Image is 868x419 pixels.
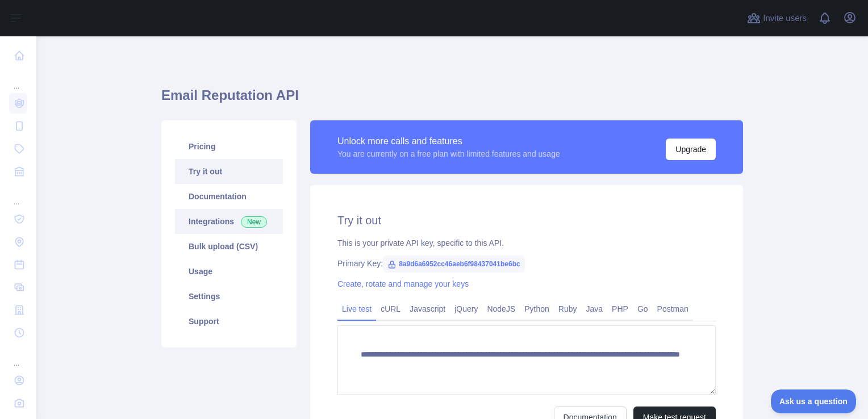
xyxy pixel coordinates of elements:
a: PHP [607,300,633,318]
a: Live test [337,300,376,318]
a: Settings [175,284,283,309]
h2: Try it out [337,212,716,228]
div: ... [9,345,27,368]
a: cURL [376,300,405,318]
div: Unlock more calls and features [337,135,560,148]
div: This is your private API key, specific to this API. [337,237,716,249]
span: 8a9d6a6952cc46aeb6f98437041be6bc [383,255,525,273]
a: NodeJS [482,300,520,318]
button: Invite users [745,9,809,27]
a: Pricing [175,134,283,159]
a: Documentation [175,184,283,209]
h1: Email Reputation API [161,86,743,114]
iframe: Toggle Customer Support [771,389,857,413]
a: Integrations New [175,209,283,234]
span: New [241,216,267,228]
button: Upgrade [666,139,716,160]
div: ... [9,184,27,207]
a: Try it out [175,159,283,184]
a: Create, rotate and manage your keys [337,279,469,288]
a: Bulk upload (CSV) [175,234,283,259]
a: Postman [653,300,693,318]
a: Python [520,300,554,318]
div: Primary Key: [337,258,716,269]
a: Support [175,309,283,334]
a: jQuery [450,300,482,318]
a: Usage [175,259,283,284]
a: Ruby [554,300,582,318]
div: You are currently on a free plan with limited features and usage [337,148,560,160]
a: Java [582,300,608,318]
a: Javascript [405,300,450,318]
span: Invite users [763,12,807,25]
div: ... [9,68,27,91]
a: Go [633,300,653,318]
